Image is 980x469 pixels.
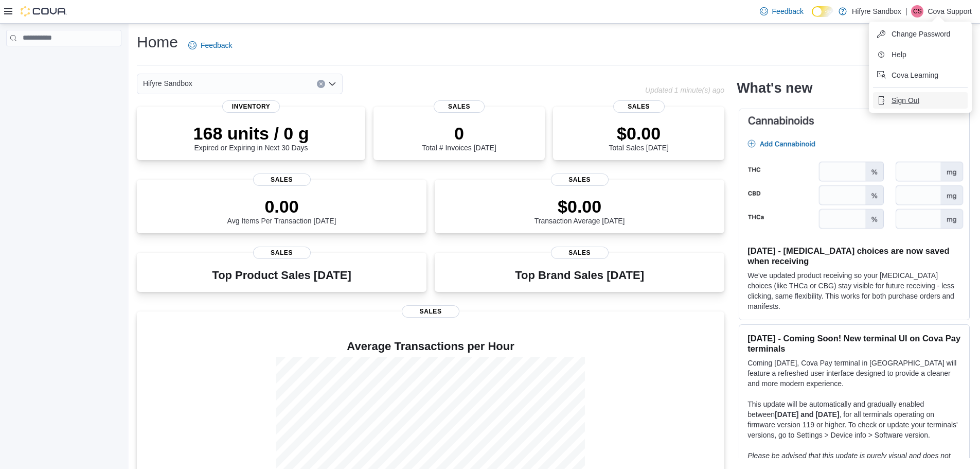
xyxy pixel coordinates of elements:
[609,123,668,152] div: Total Sales [DATE]
[873,67,968,83] button: Cova Learning
[253,247,311,259] span: Sales
[227,196,336,217] p: 0.00
[434,100,485,113] span: Sales
[892,70,938,80] span: Cova Learning
[422,123,496,152] div: Total # Invoices [DATE]
[928,5,972,18] p: Cova Support
[534,196,625,217] p: $0.00
[892,95,919,106] span: Sign Out
[645,86,724,94] p: Updated 1 minute(s) ago
[772,6,804,16] span: Feedback
[609,123,668,144] p: $0.00
[892,49,906,60] span: Help
[551,247,609,259] span: Sales
[737,80,812,96] h2: What's new
[402,305,459,318] span: Sales
[534,196,625,225] div: Transaction Average [DATE]
[873,92,968,109] button: Sign Out
[193,123,309,144] p: 168 units / 0 g
[747,358,961,389] p: Coming [DATE], Cova Pay terminal in [GEOGRAPHIC_DATA] will feature a refreshed user interface des...
[812,17,812,18] span: Dark Mode
[222,100,280,113] span: Inventory
[212,269,351,282] h3: Top Product Sales [DATE]
[613,100,665,113] span: Sales
[747,399,961,440] p: This update will be automatically and gradually enabled between , for all terminals operating on ...
[515,269,644,282] h3: Top Brand Sales [DATE]
[551,173,609,186] span: Sales
[747,246,961,266] h3: [DATE] - [MEDICAL_DATA] choices are now saved when receiving
[913,5,922,18] span: CS
[143,77,192,90] span: Hifyre Sandbox
[253,173,311,186] span: Sales
[317,80,325,88] button: Clear input
[328,80,336,88] button: Open list of options
[905,5,907,18] p: |
[747,333,961,354] h3: [DATE] - Coming Soon! New terminal UI on Cova Pay terminals
[812,6,833,17] input: Dark Mode
[911,5,923,18] div: Cova Support
[873,46,968,63] button: Help
[756,1,808,22] a: Feedback
[892,29,950,39] span: Change Password
[21,6,67,16] img: Cova
[775,410,839,419] strong: [DATE] and [DATE]
[873,26,968,42] button: Change Password
[227,196,336,225] div: Avg Items Per Transaction [DATE]
[422,123,496,144] p: 0
[747,270,961,311] p: We've updated product receiving so your [MEDICAL_DATA] choices (like THCa or CBG) stay visible fo...
[193,123,309,152] div: Expired or Expiring in Next 30 Days
[852,5,901,18] p: Hifyre Sandbox
[201,40,232,50] span: Feedback
[145,340,716,353] h4: Average Transactions per Hour
[137,32,178,53] h1: Home
[184,35,236,56] a: Feedback
[6,48,121,73] nav: Complex example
